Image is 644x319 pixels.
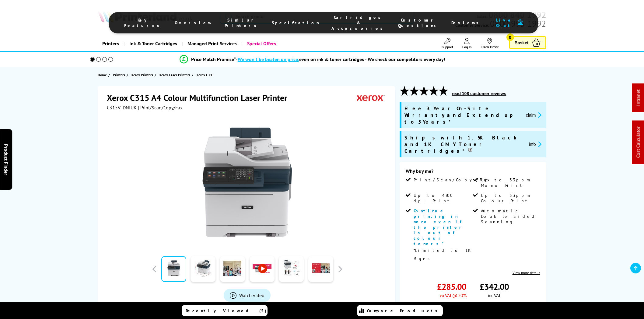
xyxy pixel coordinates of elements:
[462,45,472,49] span: Log In
[98,72,107,78] span: Home
[82,54,543,65] li: modal_Promise
[98,72,108,78] a: Home
[404,105,521,125] span: Free 3 Year On-Site Warranty and Extend up to 5 Years*
[236,56,445,62] div: - even on ink & toner cartridges - We check our competitors every day!
[124,36,182,51] a: Ink & Toner Cartridges
[98,36,124,51] a: Printers
[175,20,212,26] span: Overview
[488,292,501,298] span: inc VAT
[241,36,281,51] a: Special Offers
[131,72,153,78] span: Xerox Printers
[129,36,177,51] span: Ink & Toner Cartridges
[182,36,241,51] a: Managed Print Services
[331,15,386,31] span: Cartridges & Accessories
[481,193,539,204] span: Up to 33ppm Colour Print
[527,141,543,148] button: promo-description
[481,208,539,225] span: Automatic Double Sided Scanning
[462,38,472,49] a: Log In
[159,72,190,78] span: Xerox Laser Printers
[225,17,260,28] span: Similar Printers
[159,72,192,78] a: Xerox Laser Printers
[113,72,125,78] span: Printers
[414,208,465,246] span: Continue printing in mono even if the printer is out of colour toners*
[524,111,543,118] button: promo-description
[131,72,155,78] a: Xerox Printers
[513,270,540,275] a: View more details
[138,105,183,111] span: | Print/Scan/Copy/Fax
[186,308,267,314] span: Recently Viewed (5)
[357,92,385,103] img: Xerox
[187,123,307,242] img: Xerox C315
[450,91,508,96] button: read 108 customer reviews
[442,45,453,49] span: Support
[404,134,524,154] span: Ships with 1.5K Black and 1K CMY Toner Cartridges*
[480,281,509,292] span: £342.00
[515,39,529,47] span: Basket
[124,17,163,28] span: Key Features
[113,72,127,78] a: Printers
[239,292,264,298] span: Watch video
[191,56,236,62] span: Price Match Promise*
[357,305,443,316] a: Compare Products
[196,72,215,78] span: Xerox C315
[414,177,492,183] span: Print/Scan/Copy/Fax
[238,56,299,62] span: We won’t be beaten on price,
[451,20,482,26] span: Reviews
[509,36,546,49] a: Basket 0
[272,20,319,26] span: Specification
[107,105,137,111] span: C315V_DNIUK
[481,38,499,49] a: Track Order
[107,92,293,103] h1: Xerox C315 A4 Colour Multifunction Laser Printer
[196,72,216,78] a: Xerox C315
[494,17,515,28] span: Live Chat
[414,193,471,204] span: Up to 4800 dpi Print
[398,17,439,28] span: Customer Questions
[518,19,523,25] img: user-headset-duotone.svg
[182,305,268,316] a: Recently Viewed (5)
[442,38,453,49] a: Support
[414,246,471,263] p: *Limited to 1K Pages
[224,289,271,302] a: Product_All_Videos
[440,292,466,298] span: ex VAT @ 20%
[635,127,641,158] a: Cost Calculator
[635,90,641,106] a: Intranet
[406,168,540,177] div: Why buy me?
[3,144,9,175] span: Product Finder
[506,33,514,41] span: 0
[367,308,441,314] span: Compare Products
[437,281,466,292] span: £285.00
[481,177,539,188] span: Up to 33ppm Mono Print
